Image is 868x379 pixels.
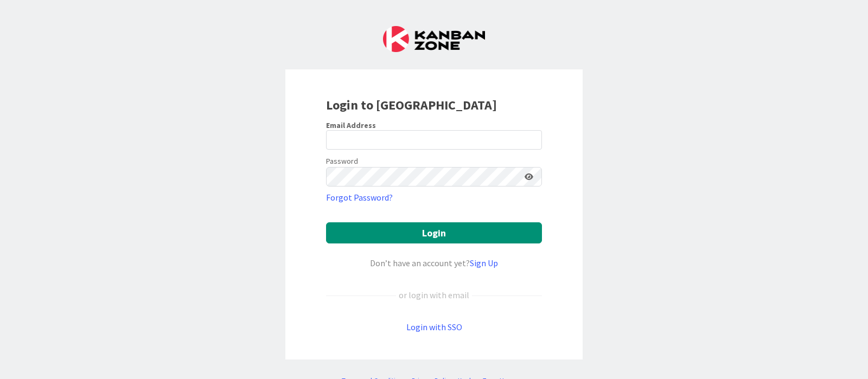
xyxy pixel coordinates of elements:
a: Login with SSO [406,322,462,332]
a: Forgot Password? [326,191,393,204]
label: Email Address [326,120,376,130]
a: Sign Up [470,258,498,268]
b: Login to [GEOGRAPHIC_DATA] [326,97,497,113]
div: or login with email [396,288,472,301]
button: Login [326,222,542,243]
div: Don’t have an account yet? [326,256,542,269]
img: Kanban Zone [383,26,485,52]
label: Password [326,156,358,167]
